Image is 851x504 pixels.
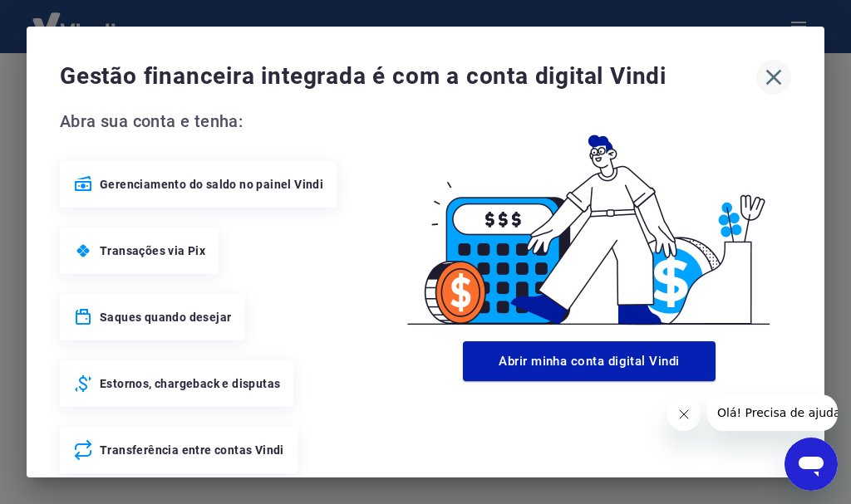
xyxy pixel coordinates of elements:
iframe: Fechar mensagem [667,398,701,431]
span: Transações via Pix [100,242,205,259]
span: Gestão financeira integrada é com a conta digital Vindi [60,60,756,93]
span: Olá! Precisa de ajuda? [10,12,140,25]
span: Saques quando desejar [100,309,231,325]
img: Good Billing [387,108,791,335]
iframe: Botão para abrir a janela de mensagens [785,438,838,491]
button: Abrir minha conta digital Vindi [463,341,716,381]
span: Abra sua conta e tenha: [60,108,387,135]
iframe: Mensagem da empresa [707,394,838,431]
span: Estornos, chargeback e disputas [100,375,280,392]
span: Transferência entre contas Vindi [100,442,284,458]
span: Gerenciamento do saldo no painel Vindi [100,176,323,193]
